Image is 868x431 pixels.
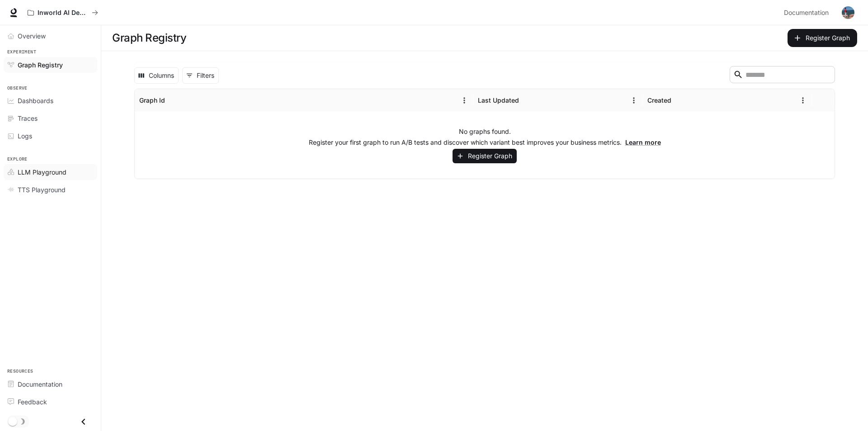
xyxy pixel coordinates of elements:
span: TTS Playground [18,185,66,194]
a: Graph Registry [4,57,97,73]
a: Documentation [780,4,835,22]
button: Sort [166,94,179,107]
span: Dark mode toggle [8,416,17,426]
button: Register Graph [788,29,857,47]
button: All workspaces [24,4,102,22]
a: Traces [4,110,97,126]
button: Sort [672,94,686,107]
span: Logs [18,131,32,141]
span: Dashboards [18,96,53,105]
p: No graphs found. [459,127,511,136]
a: Feedback [4,394,97,410]
span: Documentation [784,7,829,19]
img: User avatar [842,6,854,19]
button: Menu [796,94,810,107]
button: Menu [458,94,471,107]
h1: Graph Registry [112,29,186,47]
div: Graph Id [139,96,165,104]
a: LLM Playground [4,164,97,180]
span: Overview [18,31,46,41]
button: Register Graph [453,149,517,164]
span: Traces [18,114,38,123]
a: Dashboards [4,93,97,109]
button: Close drawer [73,412,94,431]
button: Menu [627,94,641,107]
p: Inworld AI Demos [38,9,88,17]
button: User avatar [839,4,857,22]
a: Documentation [4,376,97,392]
a: Learn more [625,138,661,146]
div: Last Updated [478,96,519,104]
span: LLM Playground [18,167,66,177]
span: Documentation [18,379,62,389]
div: Created [647,96,671,104]
a: Overview [4,28,97,44]
div: Search [730,66,835,85]
button: Select columns [134,67,179,84]
button: Sort [520,94,533,107]
span: Graph Registry [18,60,63,70]
button: Show filters [182,67,219,84]
a: TTS Playground [4,182,97,198]
p: Register your first graph to run A/B tests and discover which variant best improves your business... [309,138,661,147]
span: Feedback [18,397,47,407]
a: Logs [4,128,97,144]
